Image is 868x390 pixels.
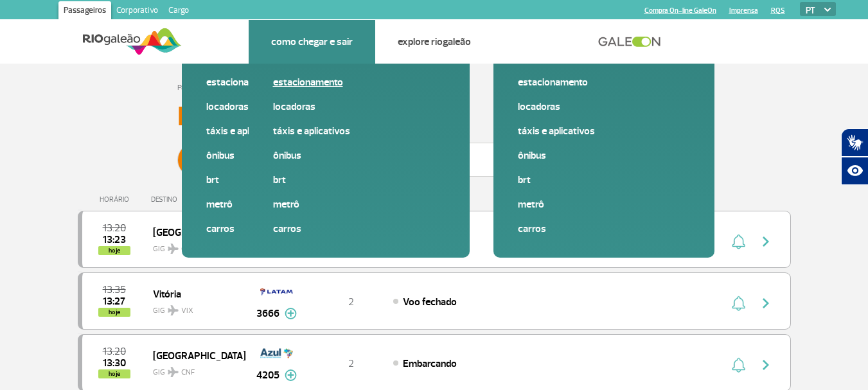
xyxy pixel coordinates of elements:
span: 4205 [256,368,279,383]
a: Atendimento [516,35,569,48]
span: 2 [348,357,354,370]
a: Explore RIOgaleão [398,35,471,48]
a: Ônibus [273,148,445,163]
span: 2025-09-30 13:23:00 [103,235,126,244]
a: Locadoras [518,100,690,114]
span: [GEOGRAPHIC_DATA] [153,347,235,364]
img: mais-info-painel-voo.svg [285,308,297,319]
span: Vitória [153,285,235,302]
a: Locadoras [206,100,378,114]
a: Metrô [518,197,690,211]
div: DESTINO [151,195,245,204]
a: Estacionamento [273,75,445,89]
a: Carros [518,222,690,236]
span: [GEOGRAPHIC_DATA] [153,224,235,240]
a: Táxis e aplicativos [518,124,690,138]
a: Estacionamento [518,75,690,89]
a: Como chegar e sair [271,35,353,48]
div: HORÁRIO [82,195,152,204]
a: Estacionamento [206,75,378,89]
span: CNF [181,244,195,255]
span: hoje [98,246,130,255]
img: mais-info-painel-voo.svg [285,369,297,381]
a: Corporativo [111,1,163,22]
span: GIG [153,360,235,378]
img: sino-painel-voo.svg [732,296,745,311]
img: sino-painel-voo.svg [732,234,745,249]
a: Carros [273,222,445,236]
span: 2 [348,296,354,308]
span: VIX [181,305,193,317]
span: hoje [98,369,130,378]
img: seta-direita-painel-voo.svg [758,357,774,373]
a: Táxis e aplicativos [273,124,445,138]
a: Compra On-line GaleOn [644,6,716,15]
span: 2025-09-30 13:30:00 [103,359,126,368]
a: Carros [206,222,378,236]
div: Plugin de acessibilidade da Hand Talk. [841,129,868,185]
span: 2025-09-30 13:20:00 [103,224,126,233]
a: BRT [518,173,690,187]
input: Voo, cidade ou cia aérea [364,143,621,177]
span: 2025-09-30 13:20:00 [103,347,126,356]
a: BRT [273,173,445,187]
img: destiny_airplane.svg [168,367,179,377]
span: GIG [153,298,235,317]
img: seta-direita-painel-voo.svg [758,296,774,311]
span: Embarcando [403,357,457,370]
span: 2025-09-30 13:35:00 [103,285,126,294]
span: CNF [181,367,195,378]
a: Ônibus [518,148,690,163]
a: Página Inicial [177,83,217,93]
span: hoje [98,308,130,317]
span: 3666 [256,306,279,321]
img: destiny_airplane.svg [168,244,179,254]
a: Metrô [273,197,445,211]
a: Ônibus [206,148,378,163]
a: RQS [771,6,785,15]
span: Voo fechado [403,296,457,308]
a: Locadoras [273,100,445,114]
a: Táxis e aplicativos [206,124,378,138]
img: sino-painel-voo.svg [732,357,745,373]
a: Voos [204,35,226,48]
span: GIG [153,236,235,255]
a: Passageiros [58,1,111,22]
a: Cargo [163,1,194,22]
img: destiny_airplane.svg [168,305,179,315]
a: Imprensa [729,6,758,15]
img: seta-direita-painel-voo.svg [758,234,774,249]
h3: Painel de Voos [177,101,691,133]
span: 2025-09-30 13:27:00 [103,297,125,306]
a: Metrô [206,197,378,211]
button: Abrir tradutor de língua de sinais. [841,129,868,157]
button: Abrir recursos assistivos. [841,157,868,185]
a: BRT [206,173,378,187]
